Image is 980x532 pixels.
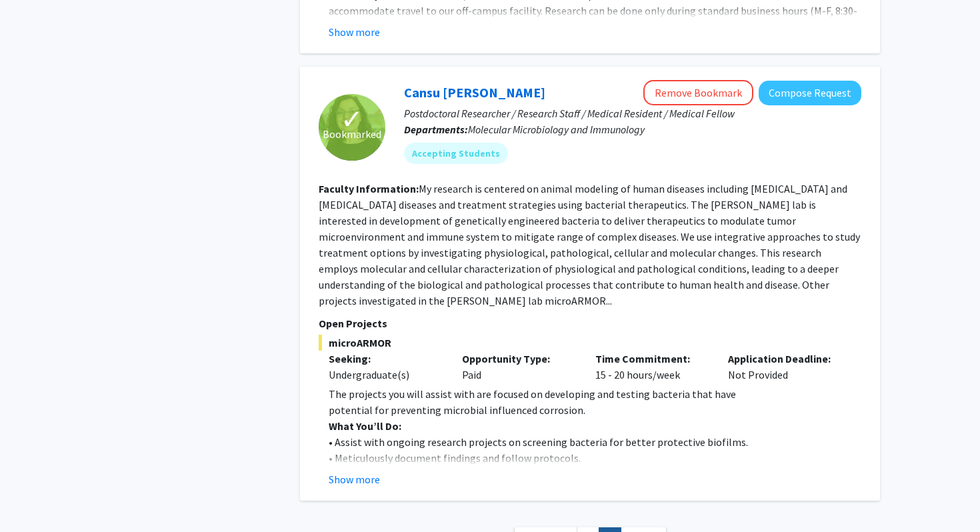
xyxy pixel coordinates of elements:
b: Faculty Information: [319,182,419,195]
p: Application Deadline: [728,351,841,367]
p: • Assist with ongoing research projects on screening bacteria for better protective biofilms. [329,434,861,450]
a: Cansu [PERSON_NAME] [404,84,545,101]
p: Opportunity Type: [462,351,575,367]
button: Show more [329,24,380,40]
div: 15 - 20 hours/week [585,351,719,383]
button: Show more [329,471,380,487]
p: potential for preventing microbial influenced corrosion. [329,402,861,418]
span: Molecular Microbiology and Immunology [468,123,645,136]
p: Seeking: [329,351,442,367]
button: Remove Bookmark [643,80,753,105]
p: The projects you will assist with are focused on developing and testing bacteria that have [329,386,861,402]
span: microARMOR [319,335,861,351]
div: Undergraduate(s) [329,367,442,383]
span: Bookmarked [323,126,381,142]
mat-chip: Accepting Students [404,143,508,164]
b: Departments: [404,123,468,136]
div: Paid [452,351,585,383]
p: Time Commitment: [595,351,709,367]
p: Open Projects [319,315,861,331]
fg-read-more: My research is centered on animal modeling of human diseases including [MEDICAL_DATA] and [MEDICA... [319,182,860,307]
span: ✓ [341,113,363,126]
p: Postdoctoral Researcher / Research Staff / Medical Resident / Medical Fellow [404,105,861,121]
strong: What You’ll Do: [329,419,401,433]
p: • Meticulously document findings and follow protocols. [329,450,861,466]
iframe: Chat [10,472,57,522]
div: Not Provided [718,351,851,383]
button: Compose Request to Cansu Agca [759,81,861,105]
